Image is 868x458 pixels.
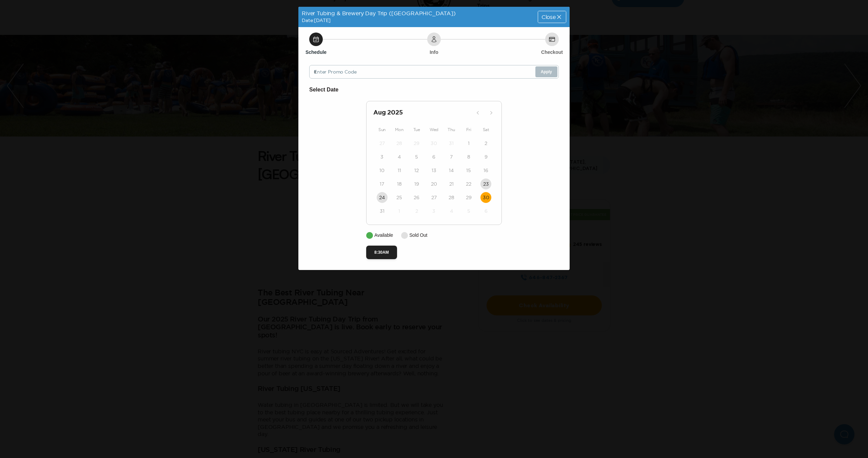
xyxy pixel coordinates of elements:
[411,138,422,149] button: 29
[480,151,491,162] button: 9
[480,192,491,203] button: 30
[379,167,384,174] time: 10
[394,179,405,189] button: 18
[432,208,435,214] time: 3
[379,194,385,201] time: 24
[431,181,437,187] time: 20
[443,126,460,134] div: Thu
[429,165,439,176] button: 13
[394,165,405,176] button: 11
[541,49,563,56] h6: Checkout
[431,140,437,147] time: 30
[425,126,442,134] div: Wed
[398,153,401,160] time: 4
[430,49,438,56] h6: Info
[409,232,427,239] p: Sold Out
[431,194,437,201] time: 27
[480,206,491,216] button: 6
[484,167,488,174] time: 16
[483,194,489,201] time: 30
[414,140,419,147] time: 29
[480,179,491,189] button: 23
[391,126,408,134] div: Mon
[446,138,457,149] button: 31
[377,165,388,176] button: 10
[309,85,559,94] h6: Select Date
[415,153,418,160] time: 5
[446,206,457,216] button: 4
[377,206,388,216] button: 31
[380,181,384,187] time: 17
[449,167,454,174] time: 14
[449,140,454,147] time: 31
[394,138,405,149] button: 28
[485,208,488,214] time: 6
[480,165,491,176] button: 16
[396,140,402,147] time: 28
[463,206,474,216] button: 5
[374,232,393,239] p: Available
[483,181,489,187] time: 23
[466,181,471,187] time: 22
[429,151,439,162] button: 6
[485,140,487,147] time: 2
[408,126,425,134] div: Tue
[398,167,401,174] time: 11
[397,181,402,187] time: 18
[415,208,418,214] time: 2
[394,192,405,203] button: 25
[446,179,457,189] button: 21
[394,206,405,216] button: 1
[411,179,422,189] button: 19
[366,246,397,259] button: 8:30AM
[302,10,456,16] span: River Tubing & Brewery Day Trip ([GEOGRAPHIC_DATA])
[466,167,471,174] time: 15
[450,208,453,214] time: 4
[446,151,457,162] button: 7
[380,208,384,214] time: 31
[449,194,454,201] time: 28
[432,167,436,174] time: 13
[467,153,470,160] time: 8
[379,140,385,147] time: 27
[377,151,388,162] button: 3
[429,206,439,216] button: 3
[463,138,474,149] button: 1
[460,126,477,134] div: Fri
[432,153,435,160] time: 6
[463,151,474,162] button: 8
[463,179,474,189] button: 22
[429,179,439,189] button: 20
[480,138,491,149] button: 2
[468,140,470,147] time: 1
[380,153,383,160] time: 3
[377,138,388,149] button: 27
[446,192,457,203] button: 28
[485,153,488,160] time: 9
[411,165,422,176] button: 12
[463,165,474,176] button: 15
[373,108,472,118] h2: Aug 2025
[449,181,454,187] time: 21
[429,192,439,203] button: 27
[398,208,400,214] time: 1
[463,192,474,203] button: 29
[429,138,439,149] button: 30
[414,167,419,174] time: 12
[411,192,422,203] button: 26
[446,165,457,176] button: 14
[411,206,422,216] button: 2
[377,192,388,203] button: 24
[394,151,405,162] button: 4
[305,49,327,56] h6: Schedule
[373,126,391,134] div: Sun
[477,126,495,134] div: Sat
[396,194,402,201] time: 25
[411,151,422,162] button: 5
[377,179,388,189] button: 17
[450,153,453,160] time: 7
[466,194,472,201] time: 29
[541,14,556,20] span: Close
[414,181,419,187] time: 19
[414,194,419,201] time: 26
